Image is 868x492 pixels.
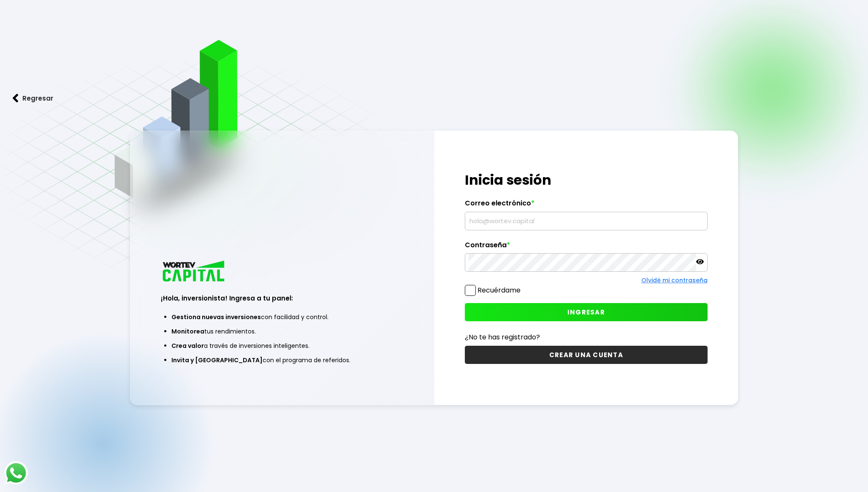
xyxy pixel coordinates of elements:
li: con facilidad y control. [171,310,393,324]
span: Invita y [GEOGRAPHIC_DATA] [171,356,263,364]
label: Contraseña [465,241,708,254]
img: logo_wortev_capital [161,260,228,284]
span: Monitorea [171,327,204,336]
label: Recuérdame [477,285,521,295]
h1: Inicia sesión [465,170,708,190]
img: flecha izquierda [13,94,19,103]
span: Gestiona nuevas inversiones [171,313,261,321]
img: logos_whatsapp-icon.242b2217.svg [4,461,28,485]
a: ¿No te has registrado?CREAR UNA CUENTA [465,332,708,364]
li: a través de inversiones inteligentes. [171,339,393,353]
span: Crea valor [171,342,204,350]
p: ¿No te has registrado? [465,332,708,342]
h3: ¡Hola, inversionista! Ingresa a tu panel: [161,293,404,303]
input: hola@wortev.capital [469,212,704,230]
li: tus rendimientos. [171,324,393,339]
button: CREAR UNA CUENTA [465,346,708,364]
li: con el programa de referidos. [171,353,393,367]
a: Olvidé mi contraseña [641,276,708,284]
label: Correo electrónico [465,199,708,212]
button: INGRESAR [465,303,708,321]
span: INGRESAR [567,308,605,317]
